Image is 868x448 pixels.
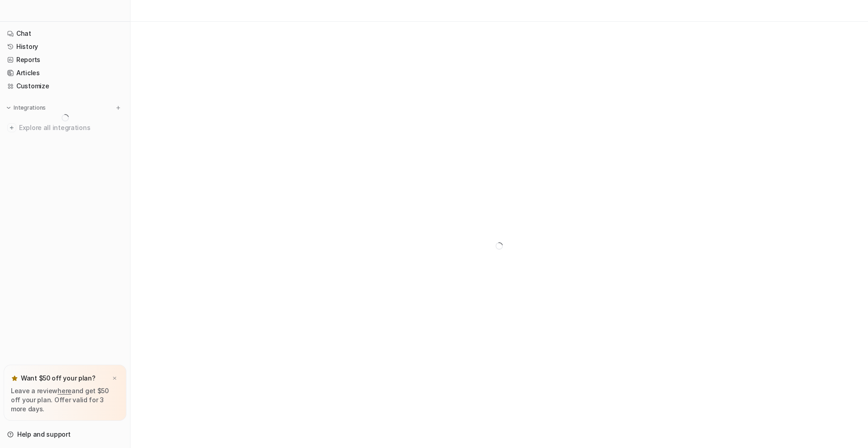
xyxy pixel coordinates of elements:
[21,374,96,383] p: Want $50 off your plan?
[5,105,12,111] img: expand menu
[4,53,126,66] a: Reports
[11,375,18,382] img: star
[7,123,16,132] img: explore all integrations
[11,386,119,414] p: Leave a review and get $50 off your plan. Offer valid for 3 more days.
[19,120,123,135] span: Explore all integrations
[4,80,126,92] a: Customize
[115,105,121,111] img: menu_add.svg
[4,428,126,441] a: Help and support
[4,67,126,79] a: Articles
[14,104,46,111] p: Integrations
[4,121,126,134] a: Explore all integrations
[112,376,117,381] img: x
[4,40,126,53] a: History
[4,27,126,40] a: Chat
[4,103,48,112] button: Integrations
[58,387,72,395] a: here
